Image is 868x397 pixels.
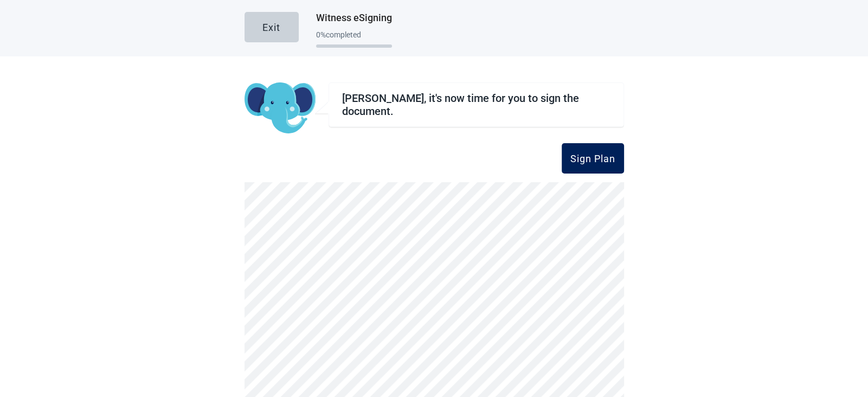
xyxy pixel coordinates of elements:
[562,143,624,174] button: Sign Plan
[262,22,280,33] div: Exit
[342,92,610,118] h2: [PERSON_NAME], it's now time for you to sign the document.
[316,30,392,39] div: 0 % completed
[316,10,392,25] h1: Witness eSigning
[245,82,316,135] img: Koda Elephant
[570,153,615,164] div: Sign Plan
[245,12,299,42] button: Exit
